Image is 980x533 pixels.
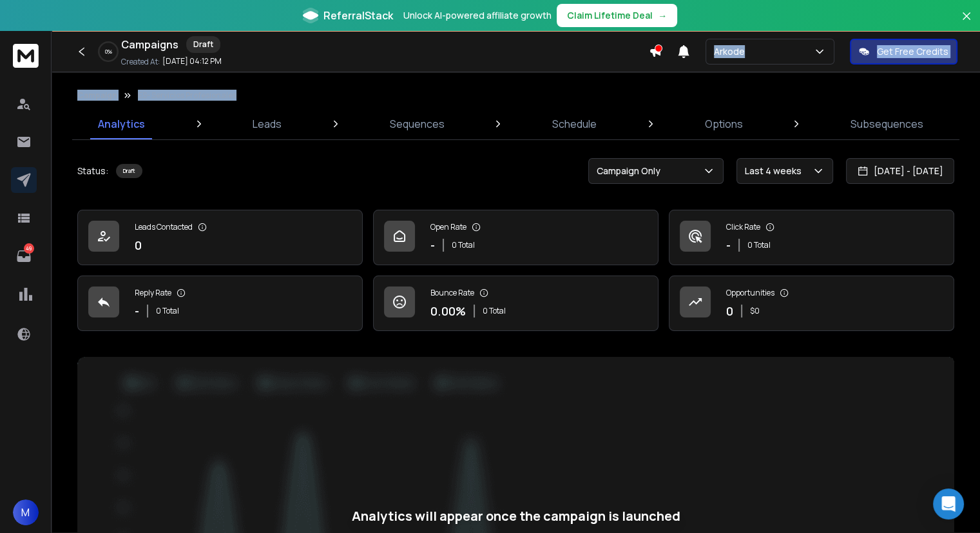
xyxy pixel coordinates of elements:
[483,306,506,316] p: 0 Total
[658,9,667,22] span: →
[116,164,142,178] div: Draft
[750,306,760,316] p: $ 0
[245,108,289,139] a: Leads
[90,108,153,139] a: Analytics
[162,56,222,66] p: [DATE] 04:12 PM
[544,108,604,139] a: Schedule
[726,236,731,254] p: -
[597,165,666,177] p: Campaign Only
[843,108,931,139] a: Subsequences
[958,8,975,39] button: Close banner
[403,9,552,22] p: Unlock AI-powered affiliate growth
[430,302,466,320] p: 0.00 %
[726,302,733,320] p: 0
[121,57,160,67] p: Created At:
[352,507,680,525] div: Analytics will appear once the campaign is launched
[430,236,435,254] p: -
[745,165,807,177] p: Last 4 weeks
[323,8,393,23] span: ReferralStack
[373,210,658,265] a: Open Rate-0 Total
[430,222,466,232] p: Open Rate
[135,222,193,232] p: Leads Contacted
[135,288,171,298] p: Reply Rate
[850,39,957,65] button: Get Free Credits
[933,488,964,519] div: Open Intercom Messenger
[105,48,112,55] p: 0 %
[156,306,179,316] p: 0 Total
[135,236,142,254] p: 0
[373,276,658,331] a: Bounce Rate0.00%0 Total
[13,499,39,525] button: M
[850,116,923,132] p: Subsequences
[557,4,677,27] button: Claim Lifetime Deal→
[77,276,363,331] a: Reply Rate-0 Total
[11,243,37,269] a: 49
[877,45,948,58] p: Get Free Credits
[846,158,954,184] button: [DATE] - [DATE]
[747,240,771,250] p: 0 Total
[430,288,474,298] p: Bounce Rate
[705,116,743,132] p: Options
[726,288,774,298] p: Opportunities
[552,116,597,132] p: Schedule
[77,90,117,101] button: Campaign
[452,240,475,250] p: 0 Total
[135,302,139,320] p: -
[253,116,282,132] p: Leads
[382,108,452,139] a: Sequences
[669,276,954,331] a: Opportunities0$0
[24,243,34,254] p: 49
[77,210,363,265] a: Leads Contacted0
[714,45,750,58] p: Arkode
[98,116,145,132] p: Analytics
[138,90,236,101] p: ES- Servicios Profesionales
[121,37,178,52] h1: Campaigns
[697,108,751,139] a: Options
[390,116,445,132] p: Sequences
[77,165,108,177] p: Status:
[186,36,220,53] div: Draft
[726,222,760,232] p: Click Rate
[669,210,954,265] a: Click Rate-0 Total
